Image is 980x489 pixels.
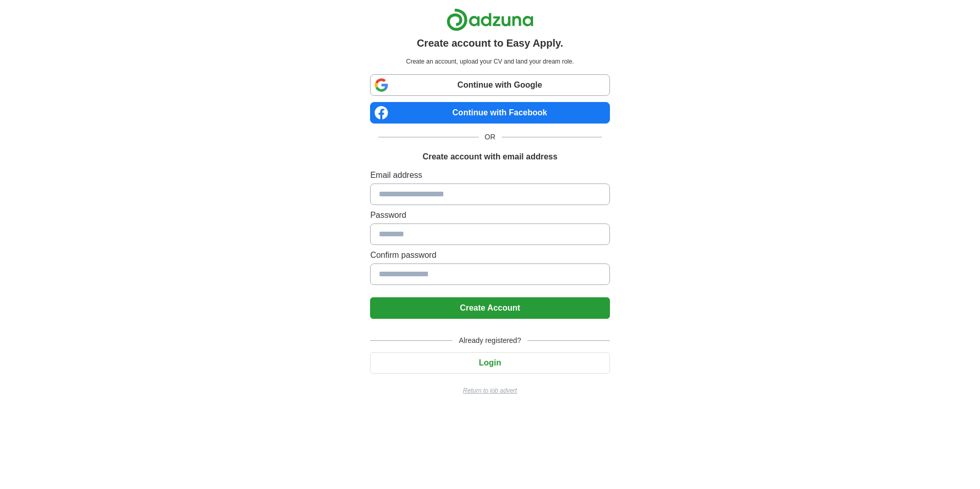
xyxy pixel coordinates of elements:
[372,57,607,66] p: Create an account, upload your CV and land your dream role.
[370,209,609,221] label: Password
[370,102,609,124] a: Continue with Facebook
[370,352,609,374] button: Login
[370,386,609,395] a: Return to job advert
[479,132,502,142] span: OR
[453,335,527,346] span: Already registered?
[370,297,609,319] button: Create Account
[422,151,557,163] h1: Create account with email address
[370,358,609,367] a: Login
[370,74,609,96] a: Continue with Google
[370,249,609,261] label: Confirm password
[417,35,563,51] h1: Create account to Easy Apply.
[370,169,609,181] label: Email address
[446,8,534,31] img: Adzuna logo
